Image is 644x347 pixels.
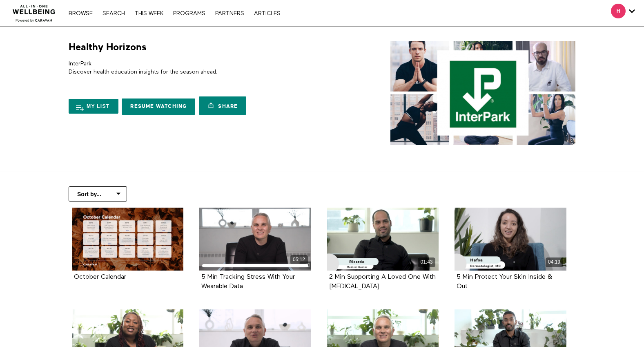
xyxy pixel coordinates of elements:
[69,99,118,114] button: My list
[546,257,563,267] div: 04:19
[69,41,147,54] h1: Healthy Horizons
[199,96,246,115] a: Share
[122,99,195,115] a: Resume Watching
[74,274,126,280] a: October Calendar
[65,9,284,17] nav: Primary
[455,208,566,271] a: 5 Min Protect Your Skin Inside & Out 04:19
[418,257,435,267] div: 01:43
[201,274,295,289] a: 5 Min Tracking Stress With Your Wearable Data
[390,41,575,145] img: Healthy Horizons
[131,11,167,16] a: THIS WEEK
[457,274,552,289] a: 5 Min Protect Your Skin Inside & Out
[199,208,311,271] a: 5 Min Tracking Stress With Your Wearable Data 05:12
[72,208,184,271] a: October Calendar
[65,11,97,16] a: Browse
[98,11,129,16] a: Search
[457,274,552,290] strong: 5 Min Protect Your Skin Inside & Out
[169,11,209,16] a: PROGRAMS
[211,11,248,16] a: PARTNERS
[327,208,439,271] a: 2 Min Supporting A Loved One With Type 2 Diabetes 01:43
[69,60,319,76] p: InterPark Discover health education insights for the season ahead.
[329,274,436,290] strong: 2 Min Supporting A Loved One With Type 2 Diabetes
[250,11,285,16] a: ARTICLES
[329,274,436,289] a: 2 Min Supporting A Loved One With [MEDICAL_DATA]
[201,274,295,290] strong: 5 Min Tracking Stress With Your Wearable Data
[290,255,308,264] div: 05:12
[74,274,126,280] strong: October Calendar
